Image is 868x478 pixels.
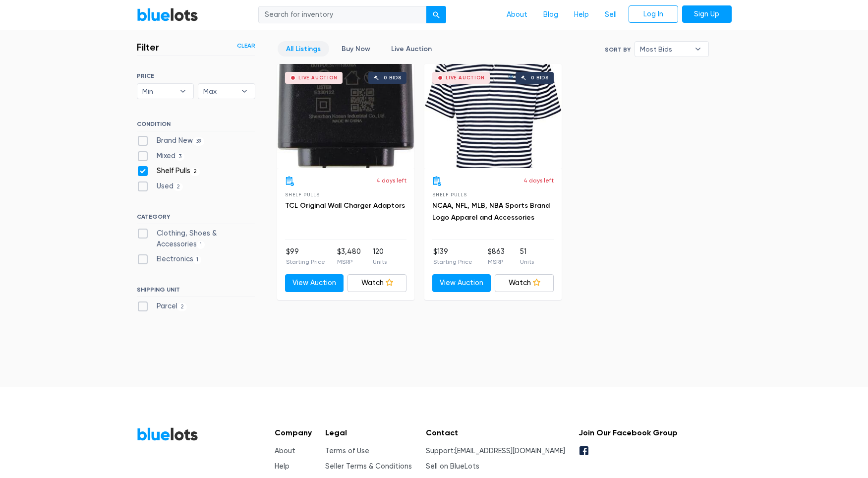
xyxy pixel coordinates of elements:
[488,246,505,266] li: $863
[597,5,625,24] a: Sell
[426,446,565,457] li: Support:
[137,151,185,162] label: Mixed
[190,168,200,176] span: 2
[173,84,193,99] b: ▾
[175,153,185,161] span: 3
[495,274,554,292] a: Watch
[285,274,344,292] a: View Auction
[137,120,255,131] h6: CONDITION
[137,41,159,53] h3: Filter
[520,257,534,266] p: Units
[433,257,472,266] p: Starting Price
[682,5,732,23] a: Sign Up
[278,41,329,57] a: All Listings
[285,201,405,210] a: TCL Original Wall Charger Adaptors
[520,246,534,266] li: 51
[433,246,472,266] li: $139
[137,427,198,441] a: BlueLots
[234,84,255,99] b: ▾
[137,135,205,146] label: Brand New
[258,6,427,24] input: Search for inventory
[629,5,678,23] a: Log In
[174,183,183,191] span: 2
[373,257,387,266] p: Units
[384,75,402,80] div: 0 bids
[455,447,565,455] a: [EMAIL_ADDRESS][DOMAIN_NAME]
[275,447,295,455] a: About
[277,64,414,168] a: Live Auction 0 bids
[535,5,566,24] a: Blog
[275,462,289,471] a: Help
[333,41,379,57] a: Buy Now
[688,42,708,57] b: ▾
[137,7,198,22] a: BlueLots
[523,176,554,185] p: 4 days left
[197,241,205,249] span: 1
[426,428,565,437] h5: Contact
[325,428,412,437] h5: Legal
[286,257,325,266] p: Starting Price
[325,447,369,455] a: Terms of Use
[137,301,187,312] label: Parcel
[373,246,387,266] li: 120
[275,428,312,437] h5: Company
[137,72,255,79] h6: PRICE
[177,303,187,311] span: 2
[137,228,255,249] label: Clothing, Shoes & Accessories
[499,5,535,24] a: About
[337,257,361,266] p: MSRP
[193,137,205,145] span: 39
[137,254,202,265] label: Electronics
[579,428,678,437] h5: Join Our Facebook Group
[285,192,320,197] span: Shelf Pulls
[432,201,550,222] a: NCAA, NFL, MLB, NBA Sports Brand Logo Apparel and Accessories
[640,42,690,57] span: Most Bids
[325,462,412,471] a: Seller Terms & Conditions
[376,176,406,185] p: 4 days left
[337,246,361,266] li: $3,480
[424,64,562,168] a: Live Auction 0 bids
[298,75,338,80] div: Live Auction
[383,41,440,57] a: Live Auction
[142,84,175,99] span: Min
[286,246,325,266] li: $99
[137,213,255,224] h6: CATEGORY
[531,75,549,80] div: 0 bids
[137,166,200,177] label: Shelf Pulls
[237,41,255,50] a: Clear
[137,181,183,192] label: Used
[347,274,406,292] a: Watch
[605,45,631,54] label: Sort By
[203,84,236,99] span: Max
[566,5,597,24] a: Help
[446,75,485,80] div: Live Auction
[432,192,467,197] span: Shelf Pulls
[137,286,255,297] h6: SHIPPING UNIT
[488,257,505,266] p: MSRP
[426,462,479,471] a: Sell on BlueLots
[432,274,491,292] a: View Auction
[193,256,202,264] span: 1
